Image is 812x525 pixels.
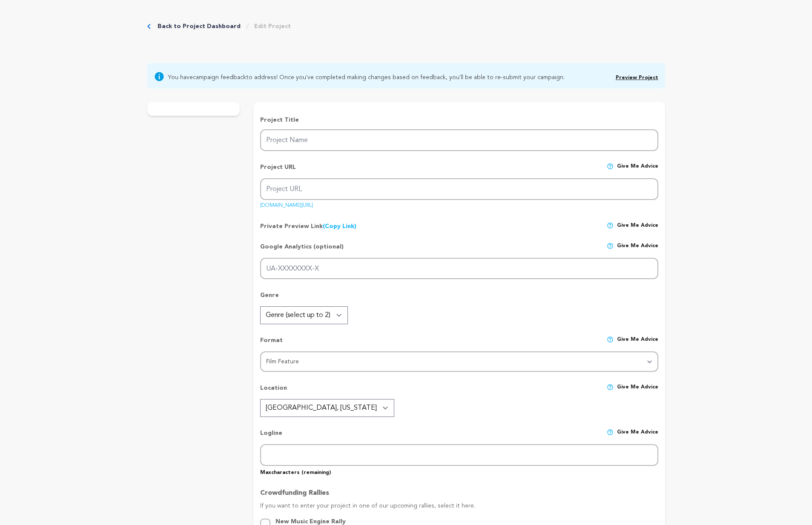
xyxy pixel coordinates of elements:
span: Give me advice [617,163,658,178]
input: Project Name [260,129,658,151]
a: (Copy Link) [323,223,356,229]
span: You have to address! Once you've completed making changes based on feedback, you'll be able to re... [168,71,565,82]
img: help-circle.svg [607,336,614,343]
img: help-circle.svg [607,243,614,249]
a: campaign feedback [193,74,246,80]
span: Give me advice [617,222,658,231]
span: Give me advice [617,384,658,399]
div: Breadcrumb [147,22,291,31]
img: help-circle.svg [607,163,614,170]
p: Project URL [260,163,296,178]
span: Give me advice [617,243,658,258]
a: [DOMAIN_NAME][URL] [260,200,313,208]
img: help-circle.svg [607,429,614,436]
p: If you want to enter your project in one of our upcoming rallies, select it here. [260,502,658,517]
span: Give me advice [617,429,658,444]
input: UA-XXXXXXXX-X [260,258,658,280]
p: Google Analytics (optional) [260,243,344,258]
img: help-circle.svg [607,222,614,229]
p: Genre [260,291,658,306]
p: Location [260,384,287,399]
p: Max characters ( remaining) [260,466,658,476]
p: Project Title [260,116,658,124]
p: Private Preview Link [260,222,356,231]
p: Logline [260,429,282,444]
span: Give me advice [617,336,658,351]
a: Back to Project Dashboard [158,22,241,31]
img: help-circle.svg [607,384,614,391]
a: Preview Project [616,75,658,80]
input: Project URL [260,178,658,200]
a: Edit Project [254,22,291,31]
p: Crowdfunding Rallies [260,488,658,502]
p: Format [260,336,283,351]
